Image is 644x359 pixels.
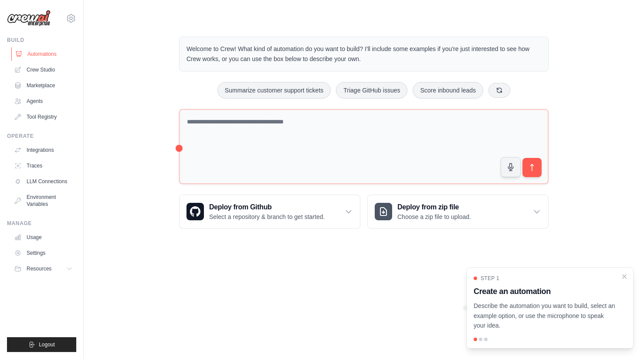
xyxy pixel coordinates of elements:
[10,190,76,211] a: Environment Variables
[39,341,55,348] span: Logout
[217,82,331,99] button: Summarize customer support tickets
[413,82,483,99] button: Score inbound leads
[7,10,51,27] img: Logo
[209,212,325,221] p: Select a repository & branch to get started.
[10,174,76,188] a: LLM Connections
[10,110,76,124] a: Tool Registry
[474,301,616,331] p: Describe the automation you want to build, select an example option, or use the microphone to spe...
[209,202,325,212] h3: Deploy from Github
[10,262,76,276] button: Resources
[10,94,76,108] a: Agents
[10,63,76,77] a: Crew Studio
[481,275,499,282] span: Step 1
[7,220,76,227] div: Manage
[397,202,471,212] h3: Deploy from zip file
[27,265,51,272] span: Resources
[10,246,76,260] a: Settings
[11,47,77,61] a: Automations
[600,317,644,359] iframe: Chat Widget
[7,37,76,44] div: Build
[10,79,76,92] a: Marketplace
[474,285,616,297] h3: Create an automation
[621,273,628,280] button: Close walkthrough
[10,230,76,244] a: Usage
[397,212,471,221] p: Choose a zip file to upload.
[7,337,76,352] button: Logout
[186,44,541,64] p: Welcome to Crew! What kind of automation do you want to build? I'll include some examples if you'...
[7,133,76,140] div: Operate
[10,159,76,173] a: Traces
[336,82,407,99] button: Triage GitHub issues
[10,143,76,157] a: Integrations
